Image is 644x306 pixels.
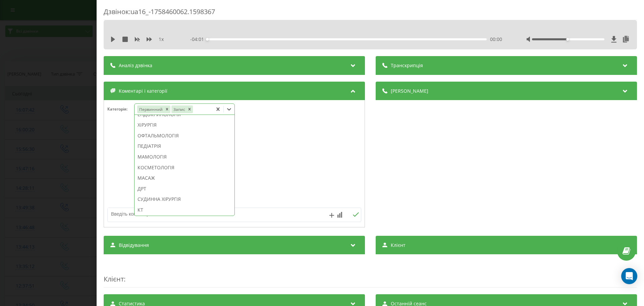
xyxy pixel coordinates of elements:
span: Клієнт [104,274,124,283]
div: Remove Первинний [164,105,170,113]
div: ДРТ [135,183,234,194]
div: Accessibility label [567,38,569,41]
div: МАСАЖ [135,173,234,183]
span: [PERSON_NAME] [391,88,428,94]
div: ПЕДІАТРІЯ [135,141,234,151]
div: Запис [171,105,186,113]
div: СУДИННА ХІРУРГІЯ [135,194,234,205]
div: Open Intercom Messenger [621,268,637,284]
span: Відвідування [119,242,149,249]
div: ОФТАЛЬМОЛОГІЯ [135,130,234,141]
span: Аналіз дзвінка [119,62,152,69]
div: Accessibility label [206,38,209,41]
span: Транскрипція [391,62,423,69]
h4: Категорія : [107,107,134,112]
div: Дзвінок : ua16_-1758460062.1598367 [104,7,637,20]
div: Первинний [137,105,164,113]
div: КОСМЕТОЛОГІЯ [135,162,234,173]
div: ХіРУРГІЯ [135,120,234,130]
span: 1 x [159,36,164,43]
div: РЕВМАТОЛОГІЯ [135,215,234,226]
span: - 04:01 [190,36,207,43]
div: Remove Запис [186,105,193,113]
span: 00:00 [490,36,502,43]
span: Клієнт [391,242,406,249]
div: : [104,261,637,288]
span: Коментарі і категорії [119,88,167,94]
div: МАМОЛОГІЯ [135,151,234,162]
div: КТ [135,205,234,215]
